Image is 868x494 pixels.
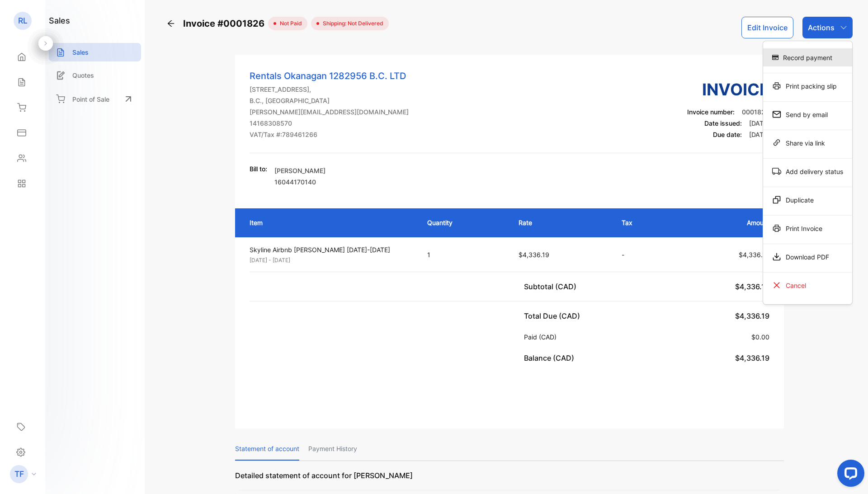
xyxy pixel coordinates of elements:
a: Quotes [49,66,141,85]
div: Download PDF [763,248,852,266]
p: TF [14,468,24,480]
p: Point of Sale [72,94,109,104]
p: Item [250,218,409,227]
span: $4,336.19 [519,251,549,259]
p: Detailed statement of account for [PERSON_NAME] [235,470,784,490]
a: Sales [49,43,141,61]
span: $4,336.19 [735,282,769,291]
p: 14168308570 [250,118,409,128]
div: Record payment [763,48,852,66]
p: B.C., [GEOGRAPHIC_DATA] [250,96,409,105]
span: $4,336.19 [735,311,769,320]
div: Duplicate [763,191,852,209]
span: not paid [276,19,302,28]
a: Point of Sale [49,89,141,109]
span: $4,336.19 [735,353,769,362]
iframe: LiveChat chat widget [830,456,868,494]
span: Invoice #0001826 [183,17,268,30]
p: 16044170140 [274,177,325,187]
span: [DATE] [749,131,769,138]
span: [DATE] [749,119,769,127]
p: Quotes [72,71,94,80]
p: Tax [622,218,665,227]
p: [PERSON_NAME][EMAIL_ADDRESS][DOMAIN_NAME] [250,107,409,117]
span: Date issued: [704,119,742,127]
span: Invoice number: [687,108,735,116]
p: Total Due (CAD) [524,311,584,321]
p: VAT/Tax #: 789461266 [250,130,409,139]
p: [DATE] - [DATE] [250,256,411,264]
div: Cancel [763,276,852,294]
p: Quantity [427,218,500,227]
span: $0.00 [751,333,769,341]
p: Amount [683,218,770,227]
div: Print Invoice [763,219,852,237]
p: Sales [72,47,89,57]
span: 0001826 [742,108,769,116]
span: Due date: [713,131,742,138]
p: [PERSON_NAME] [274,166,325,175]
p: Payment History [308,438,357,461]
div: Send by email [763,105,852,123]
p: Rate [519,218,604,227]
p: Actions [808,22,835,33]
button: Actions [802,17,853,38]
p: Paid (CAD) [524,332,560,342]
div: Add delivery status [763,162,852,180]
span: $4,336.19 [739,251,769,259]
h3: Invoice [687,77,769,102]
p: Rentals Okanagan 1282956 B.C. LTD [250,69,409,83]
p: 1 [427,250,500,259]
div: Print packing slip [763,77,852,95]
p: [STREET_ADDRESS], [250,85,409,94]
p: Skyline Airbnb [PERSON_NAME] [DATE]-[DATE] [250,245,411,254]
p: RL [18,15,28,27]
span: Shipping: Not Delivered [319,19,383,28]
div: Share via link [763,134,852,152]
p: Bill to: [250,164,267,174]
p: Balance (CAD) [524,353,578,363]
p: - [622,250,665,259]
p: Statement of account [235,438,299,461]
h1: sales [49,14,70,27]
p: Subtotal (CAD) [524,281,580,292]
button: Edit Invoice [741,17,793,38]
